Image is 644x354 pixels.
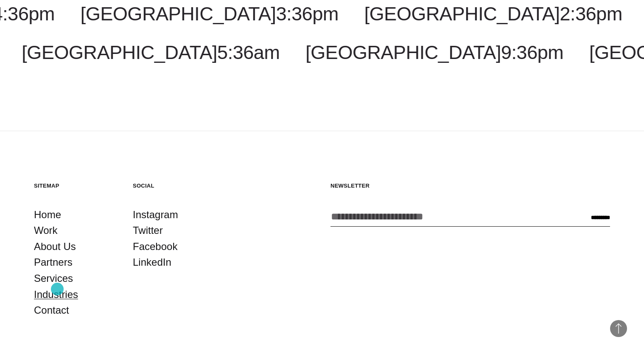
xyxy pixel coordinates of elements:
[217,42,280,63] span: 5:36am
[34,222,58,239] a: Work
[133,222,163,239] a: Twitter
[34,302,69,318] a: Contact
[81,3,339,25] a: [GEOGRAPHIC_DATA]3:36pm
[276,3,338,25] span: 3:36pm
[501,42,563,63] span: 9:36pm
[34,270,73,287] a: Services
[22,42,280,63] a: [GEOGRAPHIC_DATA]5:36am
[34,239,76,255] a: About Us
[133,182,215,189] h5: Social
[560,3,622,25] span: 2:36pm
[330,182,610,189] h5: Newsletter
[305,42,563,63] a: [GEOGRAPHIC_DATA]9:36pm
[34,207,61,223] a: Home
[34,254,73,270] a: Partners
[34,182,116,189] h5: Sitemap
[610,320,627,337] button: Back to Top
[34,287,78,303] a: Industries
[133,254,171,270] a: LinkedIn
[364,3,622,25] a: [GEOGRAPHIC_DATA]2:36pm
[133,207,178,223] a: Instagram
[133,239,177,255] a: Facebook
